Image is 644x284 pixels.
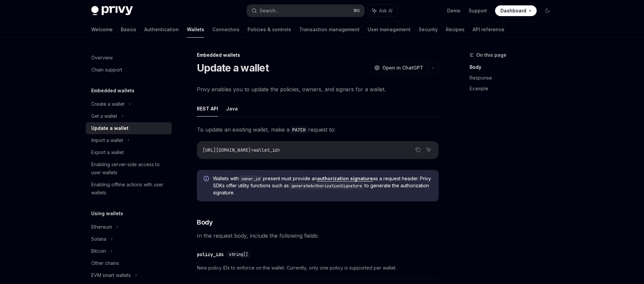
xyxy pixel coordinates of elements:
[470,62,558,73] a: Body
[414,145,422,154] button: Copy the contents from the code block
[368,5,397,17] button: Ask AI
[91,66,122,74] div: Chain support
[370,62,427,74] button: Open in ChatGPT
[229,252,248,257] span: string[]
[144,21,179,38] a: Authentication
[197,62,269,74] h1: Update a wallet
[197,52,439,58] div: Embedded wallets
[91,54,113,62] div: Overview
[91,6,133,15] img: dark logo
[239,176,263,182] code: owner_id
[424,145,433,154] button: Ask AI
[247,5,364,17] button: Search...⌘K
[197,101,218,116] button: REST API
[212,21,239,38] a: Connectors
[197,218,213,227] span: Body
[203,147,280,153] span: [URL][DOMAIN_NAME]<wallet_id>
[86,146,172,158] a: Export a wallet
[91,21,113,38] a: Welcome
[91,271,131,279] div: EVM smart wallets
[379,7,392,14] span: Ask AI
[353,8,360,13] span: ⌘ K
[91,235,106,243] div: Solana
[226,101,238,116] button: Java
[91,247,106,255] div: Bitcoin
[91,223,112,231] div: Ethereum
[86,257,172,269] a: Other chains
[447,7,461,14] a: Demo
[197,231,439,240] span: In the request body, include the following fields:
[91,87,135,95] h5: Embedded wallets
[91,259,119,267] div: Other chains
[86,158,172,179] a: Enabling server-side access to user wallets
[289,126,308,134] code: PATCH
[204,176,210,183] svg: Info
[469,7,487,14] a: Support
[446,21,465,38] a: Recipes
[91,136,123,144] div: Import a wallet
[470,73,558,83] a: Response
[91,181,168,197] div: Enabling offline actions with user wallets
[197,251,224,258] div: policy_ids
[213,175,432,196] span: Wallets with present must provide an as a request header. Privy SDKs offer utility functions such...
[470,83,558,94] a: Example
[91,209,123,218] h5: Using wallets
[86,64,172,76] a: Chain support
[91,124,128,132] div: Update a wallet
[542,5,553,16] button: Toggle dark mode
[121,21,136,38] a: Basics
[86,52,172,64] a: Overview
[187,21,204,38] a: Wallets
[500,7,526,14] span: Dashboard
[299,21,360,38] a: Transaction management
[260,7,278,15] div: Search...
[476,51,506,59] span: On this page
[197,264,439,272] span: New policy IDs to enforce on the wallet. Currently, only one policy is supported per wallet.
[495,5,537,16] a: Dashboard
[91,100,124,108] div: Create a wallet
[197,85,439,94] span: Privy enables you to update the policies, owners, and signers for a wallet.
[86,179,172,199] a: Enabling offline actions with user wallets
[317,176,373,182] a: authorization signature
[473,21,504,38] a: API reference
[91,160,168,177] div: Enabling server-side access to user wallets
[86,122,172,134] a: Update a wallet
[382,64,423,71] span: Open in ChatGPT
[368,21,411,38] a: User management
[248,21,291,38] a: Policies & controls
[289,183,365,189] code: generateAuthorizationSignature
[197,125,439,134] span: To update an existing wallet, make a request to:
[91,148,124,156] div: Export a wallet
[91,112,117,120] div: Get a wallet
[419,21,438,38] a: Security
